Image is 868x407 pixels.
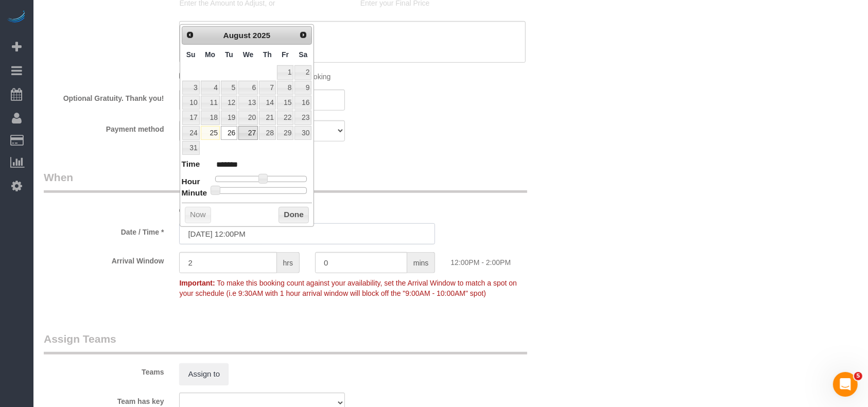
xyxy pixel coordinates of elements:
span: mins [407,252,436,273]
a: 30 [294,126,311,140]
a: 14 [259,96,276,110]
a: 29 [277,126,293,140]
a: 12 [221,96,237,110]
span: Sunday [186,50,196,59]
span: Monday [205,50,215,59]
a: 1 [277,65,293,79]
a: 21 [259,111,276,125]
a: 26 [221,126,237,140]
legend: When [44,170,527,193]
span: Saturday [299,50,307,59]
span: Tuesday [225,50,233,59]
a: 17 [182,111,200,125]
dt: Minute [182,187,207,200]
a: 25 [201,126,220,140]
span: 5 [854,372,862,380]
span: August [223,31,251,40]
img: Automaid Logo [6,10,27,25]
a: 28 [259,126,276,140]
a: 10 [182,96,200,110]
span: hrs [277,252,300,273]
label: Teams [36,363,171,377]
label: Date / Time * [36,223,171,237]
label: Payment method [36,120,171,134]
span: Thursday [263,50,272,59]
a: 19 [221,111,237,125]
span: Friday [282,50,289,59]
iframe: Intercom live chat [833,372,858,397]
a: Next [297,28,311,42]
a: Prev [183,28,198,42]
button: Assign to [179,363,229,385]
span: Next [299,31,307,39]
a: 23 [294,111,311,125]
a: 3 [182,81,200,95]
span: Wednesday [243,50,254,59]
dt: Hour [182,176,200,189]
a: 20 [238,111,258,125]
a: 16 [294,96,311,110]
div: 12:00PM - 2:00PM [443,252,578,268]
a: 27 [238,126,258,140]
a: 22 [277,111,293,125]
dt: Time [182,158,200,171]
span: To make this booking count against your availability, set the Arrival Window to match a spot on y... [179,279,516,297]
button: Done [279,207,309,223]
legend: Assign Teams [44,331,527,355]
a: 13 [238,96,258,110]
a: 2 [294,65,311,79]
a: 4 [201,81,220,95]
a: 9 [294,81,311,95]
a: 24 [182,126,200,140]
a: 31 [182,141,200,155]
button: Now [185,207,211,223]
a: 11 [201,96,220,110]
a: 5 [221,81,237,95]
a: 8 [277,81,293,95]
input: MM/DD/YYYY HH:MM [179,223,435,244]
strong: Important: [179,279,215,287]
span: 2025 [253,31,270,40]
a: 6 [238,81,258,95]
a: 15 [277,96,293,110]
label: Team has key [36,393,171,406]
a: 18 [201,111,220,125]
label: Optional Gratuity. Thank you! [36,90,171,103]
a: 7 [259,81,276,95]
label: Arrival Window [36,252,171,266]
span: Prev [186,31,194,39]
